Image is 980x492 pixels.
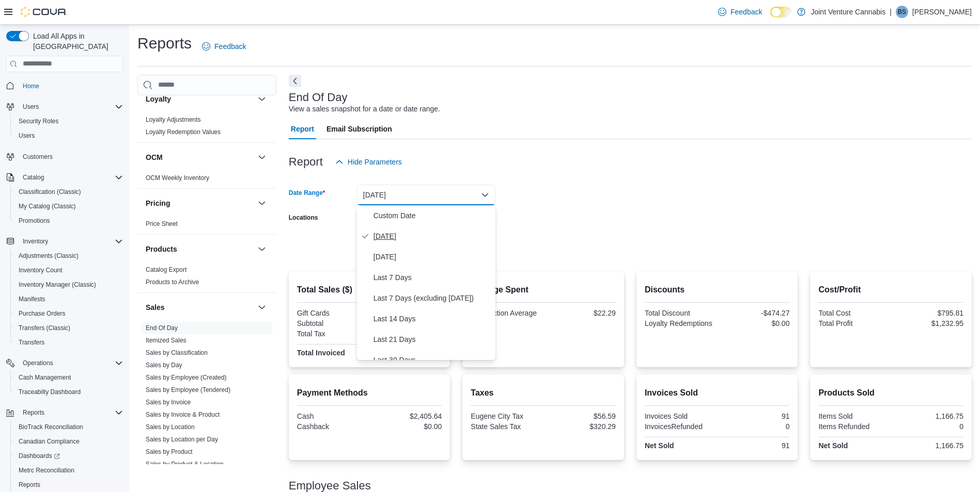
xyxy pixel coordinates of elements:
span: Promotions [19,217,50,225]
span: Customers [23,153,53,161]
div: Items Sold [818,412,889,420]
button: Catalog [19,171,48,184]
a: Purchase Orders [14,307,70,320]
h3: Employee Sales [289,480,371,492]
button: Classification (Classic) [10,185,127,199]
button: Metrc Reconciliation [10,463,127,478]
div: Cash [297,412,367,420]
button: Operations [2,356,127,370]
a: OCM Weekly Inventory [146,174,209,182]
strong: Total Invoiced [297,349,345,357]
a: Sales by Product & Location [146,461,224,468]
button: Users [10,128,127,143]
span: Inventory Count [14,264,123,276]
span: Adjustments (Classic) [14,250,123,262]
span: Last 21 Days [374,333,491,346]
h3: OCM [146,152,163,162]
a: Inventory Count [14,264,67,276]
span: Inventory [23,237,48,245]
div: $1,232.95 [893,319,963,327]
a: Canadian Compliance [14,435,84,448]
button: Catalog [2,170,127,185]
span: Manifests [19,295,45,303]
button: Inventory [19,235,52,248]
div: 1,166.75 [893,441,963,450]
span: OCM Weekly Inventory [146,174,209,182]
a: Feedback [714,2,766,22]
button: Operations [19,357,57,369]
span: Purchase Orders [14,307,123,320]
div: Select listbox [357,205,495,360]
button: Hide Parameters [331,152,406,172]
span: Users [19,101,123,113]
strong: Net Sold [818,441,848,450]
button: Home [2,78,127,93]
a: Home [19,80,43,92]
a: Catalog Export [146,266,186,273]
a: Sales by Invoice [146,399,191,406]
span: Transfers [14,336,123,349]
div: $795.81 [893,309,963,317]
div: $56.59 [546,412,616,420]
button: Transfers [10,335,127,350]
div: $320.29 [546,422,616,431]
div: 1,166.75 [893,412,963,420]
div: 0 [893,422,963,431]
span: Purchase Orders [19,309,66,318]
a: Sales by Employee (Tendered) [146,386,230,393]
span: Inventory [19,235,123,248]
h2: Invoices Sold [645,387,790,399]
h3: Loyalty [146,94,171,104]
button: [DATE] [357,185,495,205]
span: Home [19,79,123,92]
a: End Of Day [146,324,178,332]
span: Inventory Count [19,266,63,274]
a: Transfers (Classic) [14,322,74,334]
label: Locations [289,214,318,222]
button: Reports [2,405,127,420]
button: Traceabilty Dashboard [10,385,127,399]
button: Products [256,243,268,255]
a: Loyalty Adjustments [146,116,201,123]
span: Email Subscription [326,119,392,139]
span: Feedback [214,41,246,52]
button: Products [146,244,254,254]
span: Users [23,103,39,111]
a: Loyalty Redemption Values [146,128,221,136]
button: Sales [256,301,268,314]
a: Transfers [14,336,49,349]
button: Purchase Orders [10,306,127,321]
span: Metrc Reconciliation [14,464,123,477]
h2: Cost/Profit [818,284,963,296]
span: Last 7 Days (excluding [DATE]) [374,292,491,304]
div: Subtotal [297,319,367,327]
button: Loyalty [256,93,268,105]
div: View a sales snapshot for a date or date range. [289,104,440,114]
h3: Products [146,244,177,254]
a: Sales by Product [146,448,193,455]
div: Items Refunded [818,422,889,431]
span: Cash Management [19,373,71,382]
span: Inventory Manager (Classic) [14,278,123,291]
a: Metrc Reconciliation [14,464,79,477]
button: Cash Management [10,370,127,385]
button: OCM [146,152,254,162]
span: Loyalty Redemption Values [146,128,221,136]
span: Sales by Employee (Created) [146,373,227,382]
span: Canadian Compliance [19,437,80,446]
input: Dark Mode [770,7,792,18]
a: Inventory Manager (Classic) [14,278,100,291]
span: Security Roles [14,115,123,127]
a: Classification (Classic) [14,186,85,198]
span: Classification (Classic) [14,186,123,198]
h2: Average Spent [471,284,616,296]
button: Next [289,75,301,87]
span: Sales by Employee (Tendered) [146,386,230,394]
button: BioTrack Reconciliation [10,420,127,434]
span: [DATE] [374,230,491,242]
a: Sales by Day [146,362,182,369]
